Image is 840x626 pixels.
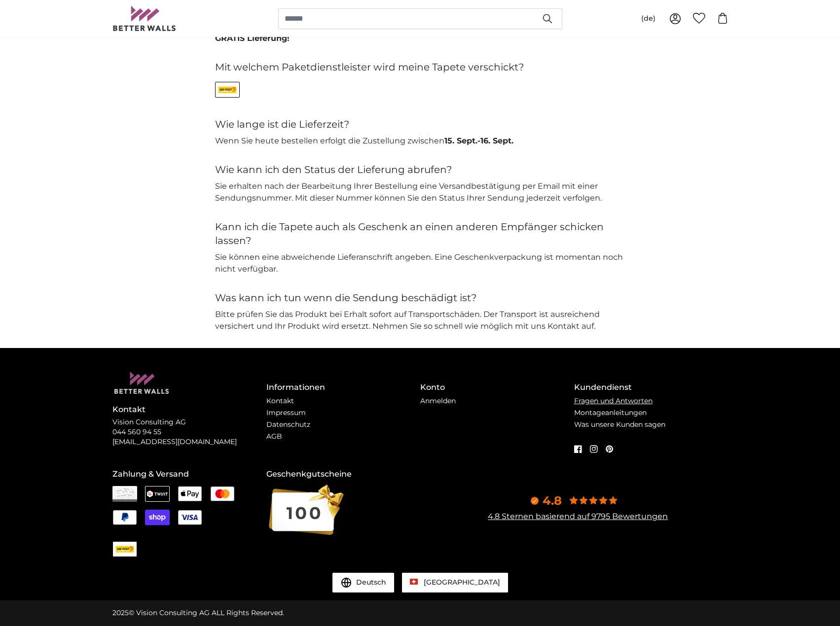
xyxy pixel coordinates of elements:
[574,396,653,405] a: Fragen und Antworten
[215,163,625,176] h4: Wie kann ich den Status der Lieferung abrufen?
[215,34,290,43] span: GRATIS Lieferung!
[332,573,394,592] button: Deutsch
[266,468,420,480] h4: Geschenkgutscheine
[574,408,647,417] a: Montageanleitungen
[420,396,456,405] a: Anmelden
[112,486,137,502] img: Rechnung
[215,251,625,275] p: Sie können eine abweichende Lieferanschrift angeben. Eine Geschenkverpackung ist momentan noch ni...
[215,291,625,305] h4: Was kann ich tun wenn die Sendung beschädigt ist?
[113,545,137,554] img: CHPOST
[266,382,420,393] h4: Informationen
[574,420,665,429] a: Was unsere Kunden sagen
[112,404,266,416] h4: Kontakt
[266,396,294,405] a: Kontakt
[215,180,625,204] p: Sie erhalten nach der Bearbeitung Ihrer Bestellung eine Versandbestätigung per Email mit einer Se...
[402,573,508,592] a: Schweiz [GEOGRAPHIC_DATA]
[112,608,129,617] span: 2025
[215,60,625,74] h4: Mit welchem Paketdienstleister wird meine Tapete verschickt?
[420,382,574,393] h4: Konto
[215,220,625,247] h4: Kann ich die Tapete auch als Geschenk an einen anderen Empfänger schicken lassen?
[216,85,239,94] img: CHPOST
[633,10,663,28] button: (de)
[215,117,625,131] h4: Wie lange ist die Lieferzeit?
[356,578,386,588] span: Deutsch
[574,382,728,393] h4: Kundendienst
[112,468,266,480] h4: Zahlung & Versand
[444,136,477,145] span: 15. Sept.
[488,512,668,521] a: 4.8 Sternen basierend auf 9795 Bewertungen
[444,136,513,145] b: -
[266,408,306,417] a: Impressum
[480,136,513,145] span: 16. Sept.
[145,486,170,502] img: Twint
[266,420,310,429] a: Datenschutz
[424,578,500,587] span: [GEOGRAPHIC_DATA]
[112,6,177,31] img: Betterwalls
[410,579,418,585] img: Schweiz
[112,608,284,618] div: © Vision Consulting AG ALL Rights Reserved.
[215,135,625,147] p: Wenn Sie heute bestellen erfolgt die Zustellung zwischen
[215,309,625,332] p: Bitte prüfen Sie das Produkt bei Erhalt sofort auf Transportschäden. Der Transport ist ausreichen...
[112,417,266,447] p: Vision Consulting AG 044 560 94 55 [EMAIL_ADDRESS][DOMAIN_NAME]
[266,432,282,441] a: AGB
